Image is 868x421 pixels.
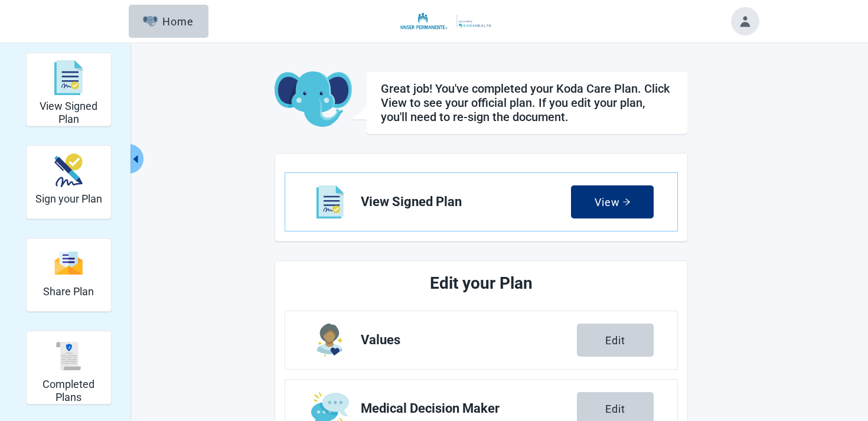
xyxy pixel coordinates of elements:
div: View Signed Plan [26,53,112,126]
img: Koda Elephant [275,71,352,128]
span: Medical Decision Maker [361,402,577,416]
button: Viewarrow-right [571,185,654,218]
div: Share Plan [26,238,112,312]
img: svg%3e [54,60,83,96]
img: Elephant [143,16,158,27]
span: caret-left [130,154,141,165]
div: Completed Plans [26,331,112,404]
div: View [595,196,631,208]
h1: Great job! You've completed your Koda Care Plan. Click View to see your official plan. If you edi... [381,81,673,124]
button: Edit [577,324,654,357]
img: svg%3e [54,342,83,370]
div: Edit [605,403,625,415]
button: ElephantHome [129,5,208,38]
span: Values [361,333,577,347]
button: Toggle account menu [731,7,759,35]
h2: View Signed Plan [31,100,106,125]
h2: Completed Plans [31,378,106,403]
img: svg%3e [54,250,83,276]
img: make_plan_official-CpYJDfBD.svg [54,154,83,187]
h2: Share Plan [43,285,94,298]
button: Collapse menu [129,144,143,174]
img: Koda Health [374,12,495,31]
div: Edit [605,334,625,346]
h2: Sign your Plan [35,192,102,205]
span: View Signed Plan [361,195,571,209]
a: View View Signed Plan section [285,173,677,231]
span: arrow-right [622,198,631,206]
div: Sign your Plan [26,145,112,219]
a: Edit Values section [285,311,677,369]
h2: Edit your Plan [329,270,634,296]
div: Home [143,15,194,27]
